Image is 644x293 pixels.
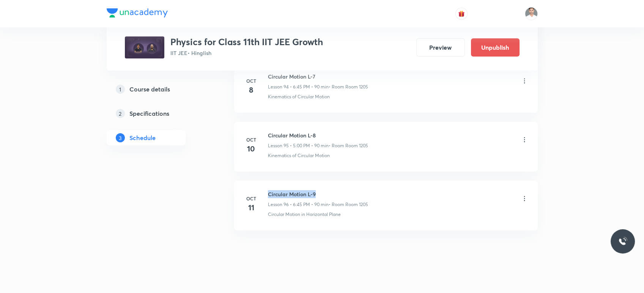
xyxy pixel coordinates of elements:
img: Mant Lal [525,7,538,20]
p: Lesson 95 • 5:00 PM • 90 min [268,142,329,149]
p: Lesson 94 • 6:45 PM • 90 min [268,83,329,90]
h6: Circular Motion L-8 [268,131,368,139]
p: • Room Room 1205 [329,201,368,208]
h6: Circular Motion L-7 [268,72,368,80]
img: Company Logo [107,8,168,17]
img: avatar [458,10,465,17]
a: 1Course details [107,82,210,97]
p: • Room Room 1205 [329,142,368,149]
p: 3 [116,133,125,142]
a: 2Specifications [107,106,210,121]
p: 2 [116,109,125,118]
p: Kinematics of Circular Motion [268,152,330,159]
button: Preview [416,38,465,57]
p: 1 [116,85,125,94]
p: IIT JEE • Hinglish [170,49,323,57]
h5: Schedule [129,133,156,142]
h5: Specifications [129,109,169,118]
p: • Room Room 1205 [329,83,368,90]
a: Company Logo [107,8,168,19]
h6: Circular Motion L-9 [268,190,368,198]
img: ttu [618,237,627,246]
h4: 10 [244,143,259,154]
h5: Course details [129,85,170,94]
p: Circular Motion in Horizontal Plane [268,211,341,218]
h4: 8 [244,84,259,96]
button: Unpublish [471,38,520,57]
p: Lesson 96 • 6:45 PM • 90 min [268,201,329,208]
p: Kinematics of Circular Motion [268,93,330,100]
h3: Physics for Class 11th IIT JEE Growth [170,36,323,47]
button: avatar [455,8,468,20]
img: 3630f1f1b3fb4850a1df3abdb482966f.jpg [125,36,164,58]
h6: Oct [244,136,259,143]
h6: Oct [244,195,259,202]
h6: Oct [244,77,259,84]
h4: 11 [244,202,259,213]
